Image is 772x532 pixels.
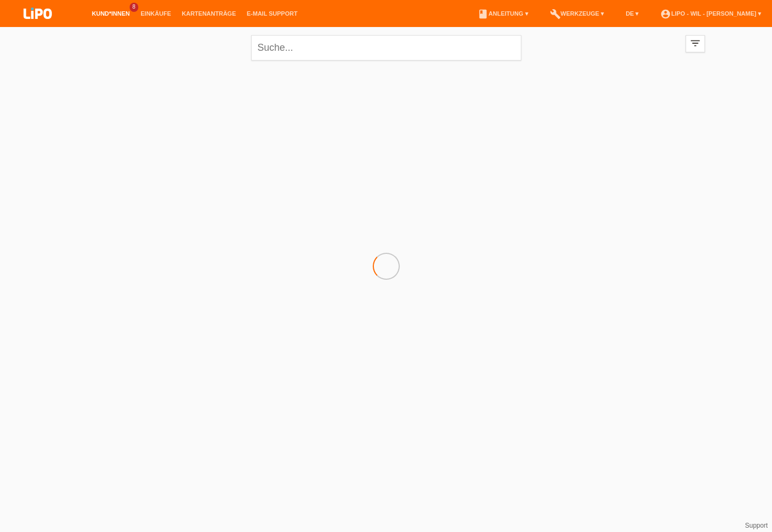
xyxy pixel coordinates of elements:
[660,9,671,19] i: account_circle
[545,10,610,17] a: buildWerkzeuge ▾
[86,10,135,17] a: Kund*innen
[11,22,65,30] a: LIPO pay
[620,10,644,17] a: DE ▾
[745,522,768,529] a: Support
[550,9,561,19] i: build
[478,9,488,19] i: book
[241,10,303,17] a: E-Mail Support
[655,10,767,17] a: account_circleLIPO - Wil - [PERSON_NAME] ▾
[177,10,241,17] a: Kartenanträge
[251,35,521,60] input: Suche...
[130,3,138,12] span: 8
[689,37,701,49] i: filter_list
[472,10,533,17] a: bookAnleitung ▾
[135,10,176,17] a: Einkäufe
